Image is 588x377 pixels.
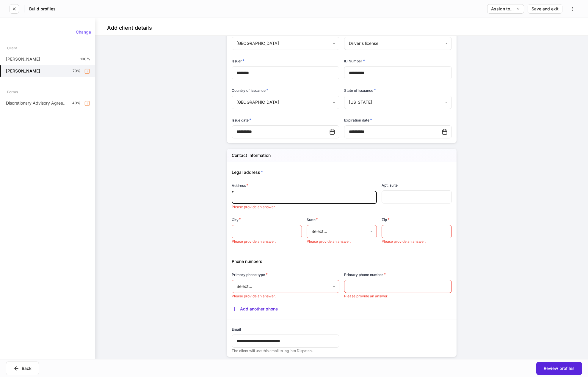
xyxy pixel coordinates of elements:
[6,56,40,62] p: [PERSON_NAME]
[232,280,339,293] div: Select...
[232,294,339,299] p: Please provide an answer.
[232,87,268,93] h6: Country of issuance
[344,117,372,123] h6: Expiration date
[382,217,390,223] h6: Zip
[232,272,268,277] h6: Primary phone type
[227,162,452,175] div: Legal address
[232,58,244,64] h6: Issuer
[232,152,271,158] h5: Contact information
[232,348,339,353] p: The client will use this email to log into Dispatch.
[232,326,241,332] h6: Email
[6,362,39,375] button: Back
[13,365,32,371] div: Back
[73,69,81,73] p: 70%
[344,87,376,93] h6: State of issuance
[7,87,18,97] div: Forms
[76,30,91,34] div: Change
[232,205,377,209] p: Please provide an answer.
[307,225,377,238] div: Select...
[544,366,575,370] div: Review profiles
[72,27,95,37] button: Change
[531,7,559,11] div: Save and exit
[307,217,318,223] h6: State
[232,37,339,50] div: [GEOGRAPHIC_DATA]
[491,7,520,11] div: Assign to...
[344,294,452,299] p: Please provide an answer.
[528,4,562,14] button: Save and exit
[382,182,398,188] h6: Apt, suite
[344,96,451,109] div: [US_STATE]
[80,57,90,61] p: 100%
[232,96,339,109] div: [GEOGRAPHIC_DATA]
[232,217,241,223] h6: City
[344,58,365,64] h6: ID Number
[72,101,81,105] p: 40%
[232,239,302,244] p: Please provide an answer.
[232,182,248,188] h6: Address
[29,6,56,12] h5: Build profiles
[6,68,40,74] h5: [PERSON_NAME]
[487,4,524,14] button: Assign to...
[536,362,582,375] button: Review profiles
[382,239,452,244] p: Please provide an answer.
[107,24,152,31] h4: Add client details
[6,100,68,106] p: Discretionary Advisory Agreement: Client Wrap Fee
[344,37,451,50] div: Driver's license
[7,43,17,53] div: Client
[344,272,386,277] h6: Primary phone number
[307,239,377,244] p: Please provide an answer.
[232,117,251,123] h6: Issue date
[232,306,278,312] button: Add another phone
[227,251,452,264] div: Phone numbers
